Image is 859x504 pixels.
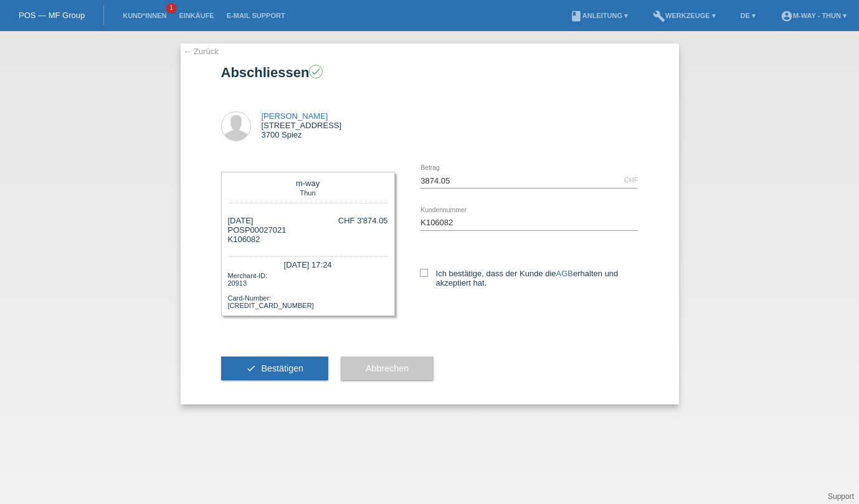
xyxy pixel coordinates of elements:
[338,216,388,225] div: CHF 3'874.05
[653,10,665,22] i: build
[221,12,292,19] a: E-Mail Support
[228,256,388,271] div: [DATE] 17:24
[173,12,220,19] a: Einkäufe
[184,47,219,56] a: ← Zurück
[366,363,409,373] span: Abbrechen
[828,492,854,501] a: Support
[19,11,85,20] a: POS — MF Group
[647,12,722,19] a: buildWerkzeuge ▾
[420,269,638,287] label: Ich bestätige, dass der Kunde die erhalten und akzeptiert hat.
[166,3,176,14] span: 1
[310,66,321,77] i: check
[246,363,256,373] i: check
[228,235,260,244] span: K106082
[570,10,582,22] i: book
[116,12,173,19] a: Kund*innen
[556,269,573,278] a: AGB
[231,179,385,188] div: m-way
[734,12,762,19] a: DE ▾
[781,10,793,22] i: account_circle
[341,357,434,380] button: Abbrechen
[221,65,638,80] h1: Abschliessen
[564,12,634,19] a: bookAnleitung ▾
[262,111,342,139] div: [STREET_ADDRESS] 3700 Spiez
[624,176,638,184] div: CHF
[774,12,853,19] a: account_circlem-way - Thun ▾
[261,363,303,373] span: Bestätigen
[231,188,385,197] div: Thun
[221,357,329,380] button: check Bestätigen
[262,111,328,121] a: [PERSON_NAME]
[228,271,388,309] div: Merchant-ID: 20913 Card-Number: [CREDIT_CARD_NUMBER]
[228,216,287,244] div: [DATE] POSP00027021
